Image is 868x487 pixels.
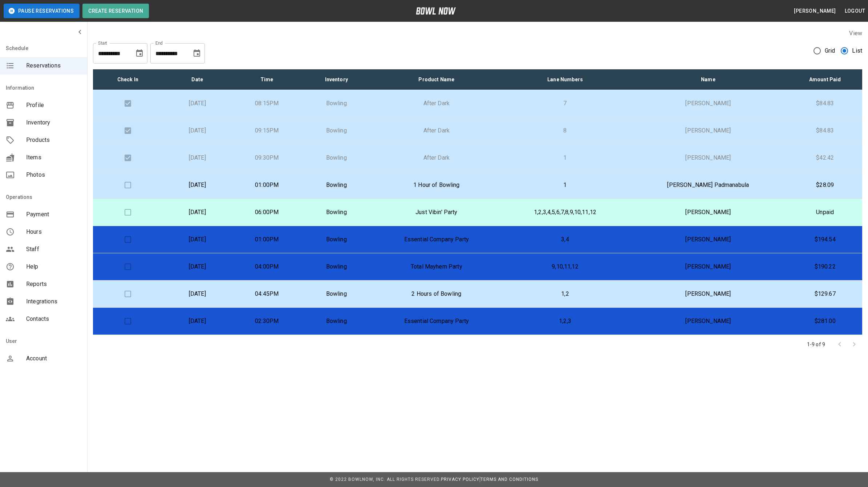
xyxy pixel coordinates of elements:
p: 1,2,3 [508,317,623,326]
p: Bowling [307,262,365,271]
th: Date [162,69,232,90]
p: [PERSON_NAME] [634,126,782,135]
p: After Dark [377,99,496,108]
p: [DATE] [168,99,226,108]
span: Items [26,153,81,162]
th: Time [232,69,301,90]
p: Bowling [307,181,365,189]
span: © 2022 BowlNow, Inc. All Rights Reserved. [330,477,441,482]
p: Bowling [307,208,365,217]
p: [DATE] [168,208,226,217]
p: 09:30PM [238,154,296,162]
p: 1 Hour of Bowling [377,181,496,189]
p: 1 [508,181,623,189]
p: 3,4 [508,235,623,244]
p: 04:45PM [238,290,296,298]
p: Bowling [307,99,365,108]
a: Privacy Policy [441,477,479,482]
span: Help [26,262,81,271]
p: After Dark [377,126,496,135]
a: Terms and Conditions [480,477,538,482]
p: 1,2,3,4,5,6,7,8,9,10,11,12 [508,208,623,217]
p: $84.83 [794,99,856,108]
p: $190.22 [794,262,856,271]
p: [PERSON_NAME] [634,235,782,244]
p: Bowling [307,235,365,244]
span: Grid [825,46,835,55]
p: 7 [508,99,623,108]
p: 1-9 of 9 [807,341,825,348]
p: [PERSON_NAME] [634,208,782,217]
button: Choose date, selected date is Sep 15, 2025 [190,46,204,61]
p: $42.42 [794,154,856,162]
button: Logout [842,4,868,18]
p: [DATE] [168,317,226,326]
th: Name [628,69,788,90]
span: Payment [26,210,81,219]
p: Bowling [307,154,365,162]
p: [PERSON_NAME] [634,154,782,162]
span: Products [26,136,81,144]
button: Pause Reservations [4,4,80,18]
p: [PERSON_NAME] Padmanabula [634,181,782,189]
p: [PERSON_NAME] [634,262,782,271]
p: [PERSON_NAME] [634,317,782,326]
p: 01:00PM [238,181,296,189]
p: $129.67 [794,290,856,298]
p: [DATE] [168,290,226,298]
p: Essential Company Party [377,235,496,244]
p: After Dark [377,154,496,162]
button: [PERSON_NAME] [791,4,839,18]
p: [DATE] [168,154,226,162]
span: Inventory [26,118,81,127]
p: Unpaid [794,208,856,217]
p: 2 Hours of Bowling [377,290,496,298]
p: 06:00PM [238,208,296,217]
p: 1 [508,154,623,162]
button: Create Reservation [82,4,149,18]
p: Total Mayhem Party [377,262,496,271]
button: Choose date, selected date is Aug 15, 2025 [132,46,147,61]
p: [PERSON_NAME] [634,290,782,298]
p: $281.00 [794,317,856,326]
label: View [849,30,862,37]
p: [DATE] [168,262,226,271]
img: logo [416,7,456,15]
p: [DATE] [168,126,226,135]
th: Product Name [371,69,502,90]
span: Reports [26,280,81,288]
span: Profile [26,101,81,110]
span: List [852,46,862,55]
p: [PERSON_NAME] [634,99,782,108]
p: 1,2 [508,290,623,298]
p: [DATE] [168,181,226,189]
p: 8 [508,126,623,135]
p: $84.83 [794,126,856,135]
p: 02:30PM [238,317,296,326]
span: Photos [26,171,81,179]
p: Bowling [307,126,365,135]
span: Integrations [26,297,81,306]
p: [DATE] [168,235,226,244]
th: Amount Paid [788,69,862,90]
span: Hours [26,228,81,236]
span: Contacts [26,315,81,323]
span: Reservations [26,61,81,70]
p: Just Vibin' Party [377,208,496,217]
span: Staff [26,245,81,254]
p: 04:00PM [238,262,296,271]
p: 09:15PM [238,126,296,135]
p: 01:00PM [238,235,296,244]
p: $194.54 [794,235,856,244]
th: Check In [93,69,162,90]
th: Inventory [301,69,371,90]
th: Lane Numbers [502,69,629,90]
p: Bowling [307,317,365,326]
p: Bowling [307,290,365,298]
p: 08:15PM [238,99,296,108]
p: 9,10,11,12 [508,262,623,271]
span: Account [26,354,81,363]
p: Essential Company Party [377,317,496,326]
p: $28.09 [794,181,856,189]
